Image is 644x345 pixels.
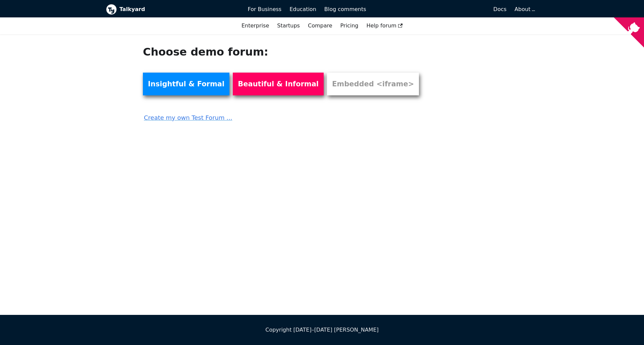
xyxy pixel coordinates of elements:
a: Compare [308,22,332,29]
a: Education [285,4,320,15]
span: Help forum [366,22,402,29]
a: Beautiful & Informal [233,73,324,95]
a: Help forum [362,20,407,31]
h1: Choose demo forum: [143,45,427,59]
a: Startups [273,20,304,31]
span: Education [289,6,316,12]
img: Talkyard logo [106,4,117,15]
a: Talkyard logoTalkyard [106,4,238,15]
a: Embedded <iframe> [327,73,419,95]
a: Insightful & Formal [143,73,229,95]
span: Docs [493,6,506,12]
b: Talkyard [119,5,238,14]
a: Create my own Test Forum ... [143,108,427,123]
a: Pricing [336,20,363,31]
a: For Business [244,4,286,15]
a: Enterprise [237,20,273,31]
a: Blog comments [320,4,370,15]
div: Copyright [DATE]–[DATE] [PERSON_NAME] [106,326,538,334]
a: Docs [370,4,511,15]
span: For Business [248,6,282,12]
a: About [515,6,534,12]
span: Blog comments [324,6,366,12]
